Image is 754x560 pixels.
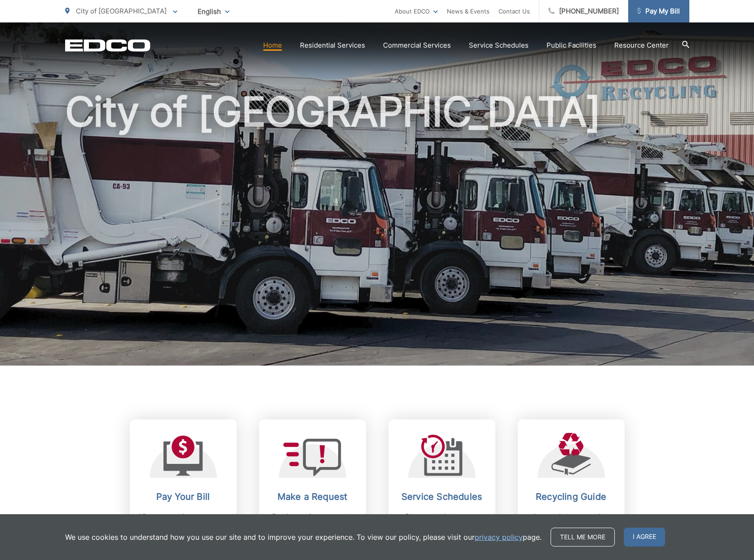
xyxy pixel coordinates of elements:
h1: City of [GEOGRAPHIC_DATA] [65,89,689,374]
a: Resource Center [614,40,669,51]
a: Service Schedules Stay up-to-date on any changes in schedules. [388,419,495,546]
span: English [191,4,236,19]
p: Send a service request to EDCO. [268,511,357,533]
a: Residential Services [300,40,365,51]
a: Service Schedules [469,40,529,51]
h2: Make a Request [268,491,357,502]
a: Tell me more [551,528,615,547]
a: Recycling Guide Learn what you need to know about recycling. [518,419,625,546]
a: Public Facilities [547,40,596,51]
a: Make a Request Send a service request to EDCO. [259,419,366,546]
a: About EDCO [395,6,438,17]
h2: Recycling Guide [527,491,616,502]
a: Pay Your Bill View, pay, and manage your bill online. [130,419,237,546]
p: View, pay, and manage your bill online. [139,511,228,533]
a: EDCD logo. Return to the homepage. [65,39,150,52]
a: Commercial Services [383,40,451,51]
p: Stay up-to-date on any changes in schedules. [397,511,486,533]
a: Home [263,40,282,51]
p: Learn what you need to know about recycling. [527,511,616,533]
a: News & Events [447,6,489,17]
h2: Service Schedules [397,491,486,502]
p: We use cookies to understand how you use our site and to improve your experience. To view our pol... [65,532,542,542]
span: City of [GEOGRAPHIC_DATA] [76,7,167,15]
h2: Pay Your Bill [139,491,228,502]
a: privacy policy [475,532,523,542]
a: Contact Us [498,6,530,17]
span: Pay My Bill [637,6,680,17]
